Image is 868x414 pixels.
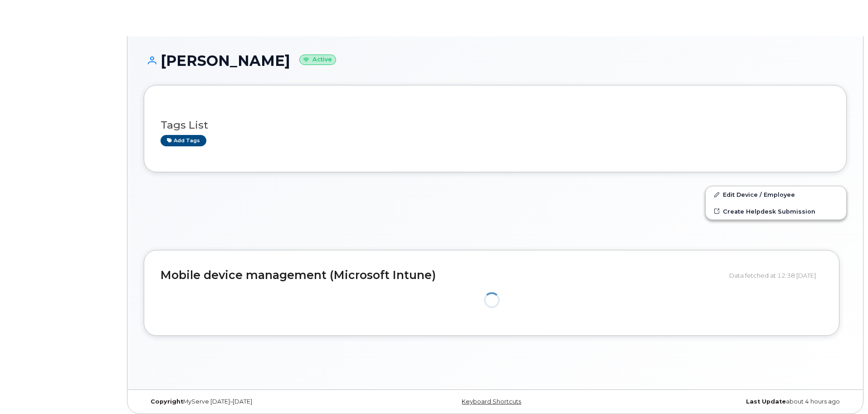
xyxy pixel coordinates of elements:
[729,267,823,284] div: Data fetched at 12:38 [DATE]
[161,120,830,131] h3: Tags List
[144,398,378,405] div: MyServe [DATE]–[DATE]
[151,398,183,405] strong: Copyright
[706,203,846,219] a: Create Helpdesk Submission
[161,135,206,146] a: Add tags
[299,55,336,65] small: Active
[706,186,846,203] a: Edit Device / Employee
[161,269,722,282] h2: Mobile device management (Microsoft Intune)
[746,398,786,405] strong: Last Update
[462,398,521,405] a: Keyboard Shortcuts
[612,398,847,405] div: about 4 hours ago
[144,53,847,69] h1: [PERSON_NAME]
